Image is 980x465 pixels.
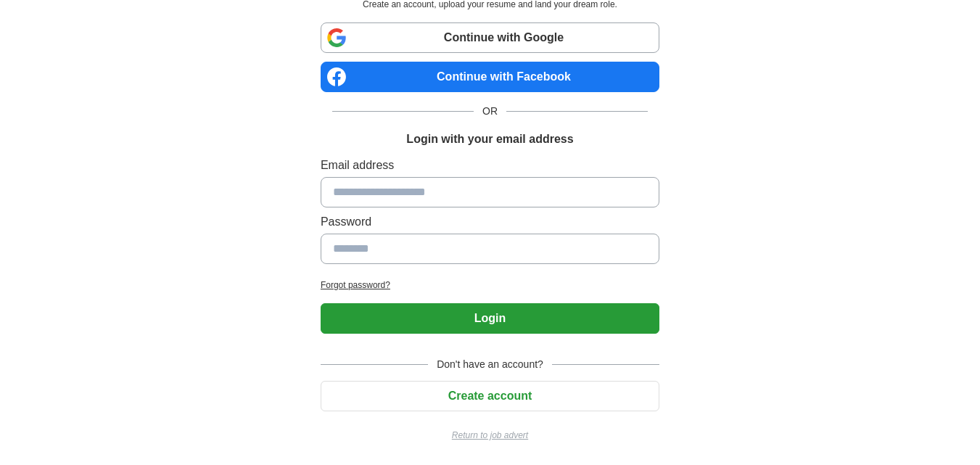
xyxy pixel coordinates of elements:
[428,357,552,372] span: Don't have an account?
[474,104,506,119] span: OR
[321,303,659,334] button: Login
[321,157,659,174] label: Email address
[321,381,659,411] button: Create account
[321,390,659,402] a: Create account
[321,62,659,92] a: Continue with Facebook
[321,22,659,53] a: Continue with Google
[321,279,659,292] a: Forgot password?
[406,131,573,148] h1: Login with your email address
[321,213,659,231] label: Password
[321,429,659,442] a: Return to job advert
